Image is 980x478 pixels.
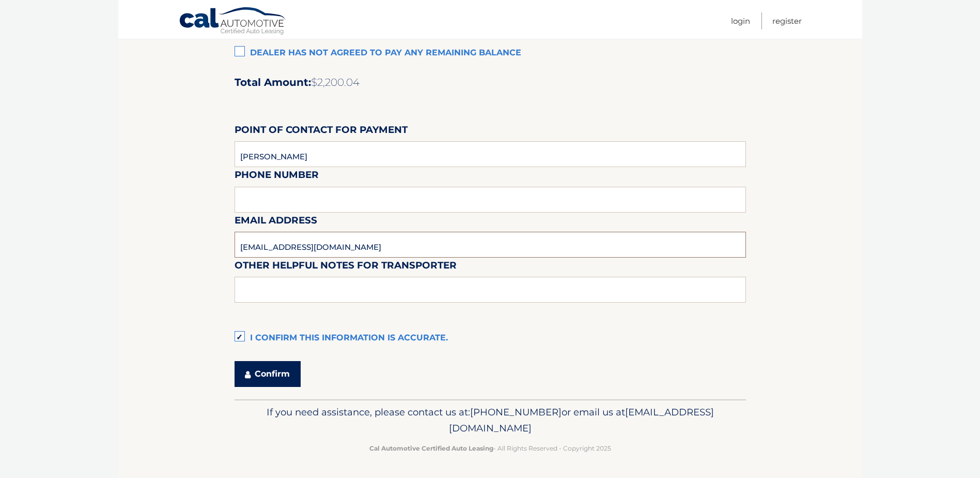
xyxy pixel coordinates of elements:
span: $2,200.04 [311,76,360,88]
label: Other helpful notes for transporter [235,258,457,277]
p: - All Rights Reserved - Copyright 2025 [241,443,739,454]
button: Confirm [235,361,301,387]
strong: Cal Automotive Certified Auto Leasing [369,444,493,452]
label: Dealer has not agreed to pay any remaining balance [235,43,746,64]
label: Point of Contact for Payment [235,122,408,141]
a: Register [772,12,802,29]
label: I confirm this information is accurate. [235,328,746,349]
a: Login [731,12,750,29]
span: [PHONE_NUMBER] [470,406,562,418]
p: If you need assistance, please contact us at: or email us at [241,404,739,437]
a: Cal Automotive [179,7,287,37]
h2: Total Amount: [235,76,746,89]
label: Email Address [235,213,317,232]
